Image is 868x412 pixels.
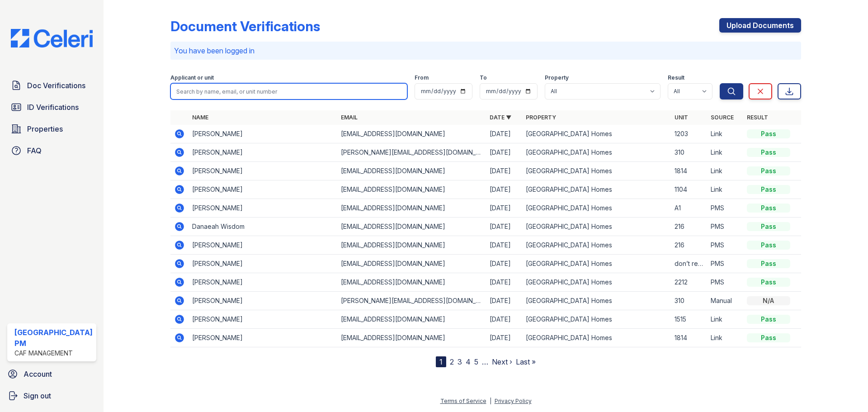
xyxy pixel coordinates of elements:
[337,199,486,218] td: [EMAIL_ADDRESS][DOMAIN_NAME]
[189,199,337,218] td: [PERSON_NAME]
[671,125,707,143] td: 1203
[440,398,486,404] a: Terms of Service
[24,390,51,401] span: Sign out
[170,83,407,99] input: Search by name, email, or unit number
[671,329,707,347] td: 1814
[747,333,790,342] div: Pass
[27,102,79,113] span: ID Verifications
[486,329,522,347] td: [DATE]
[707,199,743,218] td: PMS
[337,255,486,273] td: [EMAIL_ADDRESS][DOMAIN_NAME]
[189,273,337,292] td: [PERSON_NAME]
[486,255,522,273] td: [DATE]
[707,292,743,310] td: Manual
[522,125,671,143] td: [GEOGRAPHIC_DATA] Homes
[486,125,522,143] td: [DATE]
[474,357,478,366] a: 5
[337,218,486,236] td: [EMAIL_ADDRESS][DOMAIN_NAME]
[480,74,487,81] label: To
[522,329,671,347] td: [GEOGRAPHIC_DATA] Homes
[747,296,790,305] div: N/A
[337,310,486,329] td: [EMAIL_ADDRESS][DOMAIN_NAME]
[747,315,790,324] div: Pass
[486,180,522,199] td: [DATE]
[747,129,790,138] div: Pass
[436,356,446,367] div: 1
[668,74,684,81] label: Result
[671,162,707,180] td: 1814
[522,292,671,310] td: [GEOGRAPHIC_DATA] Homes
[522,273,671,292] td: [GEOGRAPHIC_DATA] Homes
[671,218,707,236] td: 216
[707,329,743,347] td: Link
[450,357,454,366] a: 2
[189,329,337,347] td: [PERSON_NAME]
[7,76,96,95] a: Doc Verifications
[189,218,337,236] td: Danaeah Wisdom
[747,222,790,231] div: Pass
[189,255,337,273] td: [PERSON_NAME]
[189,236,337,255] td: [PERSON_NAME]
[189,310,337,329] td: [PERSON_NAME]
[337,236,486,255] td: [EMAIL_ADDRESS][DOMAIN_NAME]
[27,80,85,91] span: Doc Verifications
[671,199,707,218] td: A1
[14,327,93,349] div: [GEOGRAPHIC_DATA] PM
[522,218,671,236] td: [GEOGRAPHIC_DATA] Homes
[671,143,707,162] td: 310
[14,349,93,358] div: CAF Management
[675,114,688,121] a: Unit
[707,125,743,143] td: Link
[337,162,486,180] td: [EMAIL_ADDRESS][DOMAIN_NAME]
[341,114,358,121] a: Email
[486,162,522,180] td: [DATE]
[671,236,707,255] td: 216
[337,125,486,143] td: [EMAIL_ADDRESS][DOMAIN_NAME]
[482,356,488,367] span: …
[189,292,337,310] td: [PERSON_NAME]
[486,310,522,329] td: [DATE]
[747,241,790,250] div: Pass
[170,18,320,34] div: Document Verifications
[486,236,522,255] td: [DATE]
[492,357,512,366] a: Next ›
[337,143,486,162] td: [PERSON_NAME][EMAIL_ADDRESS][DOMAIN_NAME]
[711,114,734,121] a: Source
[522,162,671,180] td: [GEOGRAPHIC_DATA] Homes
[7,120,96,138] a: Properties
[337,292,486,310] td: [PERSON_NAME][EMAIL_ADDRESS][DOMAIN_NAME]
[495,398,532,404] a: Privacy Policy
[522,199,671,218] td: [GEOGRAPHIC_DATA] Homes
[707,255,743,273] td: PMS
[490,398,491,404] div: |
[707,162,743,180] td: Link
[486,143,522,162] td: [DATE]
[747,259,790,268] div: Pass
[7,142,96,160] a: FAQ
[526,114,556,121] a: Property
[189,143,337,162] td: [PERSON_NAME]
[707,180,743,199] td: Link
[4,387,100,405] a: Sign out
[747,114,768,121] a: Result
[486,273,522,292] td: [DATE]
[458,357,462,366] a: 3
[516,357,536,366] a: Last »
[174,45,797,56] p: You have been logged in
[522,236,671,255] td: [GEOGRAPHIC_DATA] Homes
[337,329,486,347] td: [EMAIL_ADDRESS][DOMAIN_NAME]
[4,365,100,383] a: Account
[671,310,707,329] td: 1515
[4,29,100,47] img: CE_Logo_Blue-a8612792a0a2168367f1c8372b55b34899dd931a85d93a1a3d3e32e68fde9ad4.png
[337,273,486,292] td: [EMAIL_ADDRESS][DOMAIN_NAME]
[189,180,337,199] td: [PERSON_NAME]
[747,204,790,213] div: Pass
[415,74,429,81] label: From
[707,310,743,329] td: Link
[747,278,790,287] div: Pass
[747,185,790,194] div: Pass
[490,114,511,121] a: Date ▼
[192,114,208,121] a: Name
[522,255,671,273] td: [GEOGRAPHIC_DATA] Homes
[707,143,743,162] td: Link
